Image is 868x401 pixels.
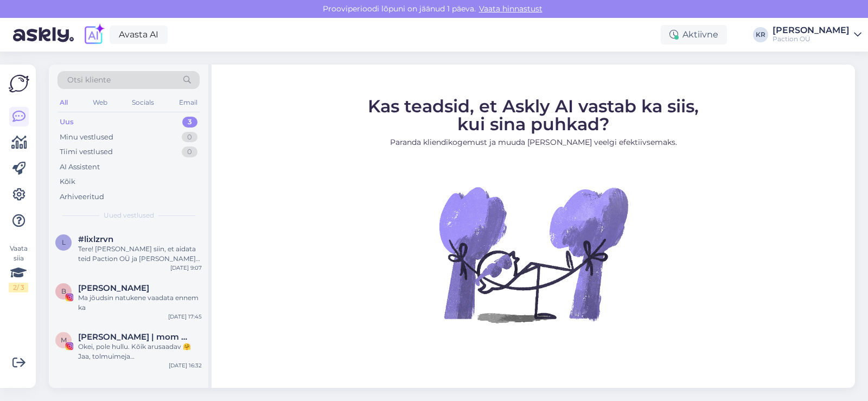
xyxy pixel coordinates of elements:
div: Socials [130,96,156,110]
div: Arhiveeritud [60,192,104,202]
div: Web [91,96,110,110]
div: 2 / 3 [9,283,28,292]
div: 3 [182,117,197,128]
div: Tere! [PERSON_NAME] siin, et aidata teid Paction OÜ ja [PERSON_NAME] toodetega. Kuidas saan teid ... [78,244,202,264]
div: 0 [182,147,197,157]
span: Otsi kliente [67,74,111,86]
div: Minu vestlused [60,132,113,143]
span: Kas teadsid, et Askly AI vastab ka siis, kui sina puhkad? [368,95,699,134]
span: Uued vestlused [104,211,154,220]
div: 0 [182,132,197,143]
span: B [61,287,66,295]
a: Avasta AI [110,26,168,44]
a: Vaata hinnastust [476,4,546,14]
span: Barbara Kärtner [78,283,149,293]
div: Tiimi vestlused [60,147,113,157]
div: Vaata siia [9,244,28,292]
div: [DATE] 17:45 [168,313,202,321]
div: [DATE] 16:32 [169,361,202,370]
img: explore-ai [82,23,105,46]
div: Uus [60,117,74,128]
span: l [62,238,66,246]
div: Aktiivne [661,25,727,44]
a: [PERSON_NAME]Paction OÜ [773,26,861,43]
div: KR [753,27,768,42]
img: No Chat active [436,156,631,352]
div: Okei, pole hullu. Kõik arusaadav 🤗 Jaa, tolmuimeja pesemisfunktsiooniga olemas. Aga [PERSON_NAME]... [78,342,202,361]
div: Paction OÜ [773,35,850,43]
img: Askly Logo [9,73,29,94]
span: Marie Keinast | mom 🤍 | ugc [78,332,191,342]
span: M [61,336,67,344]
div: Ma jõudsin natukene vaadata ennem ka [78,293,202,313]
div: AI Assistent [60,162,100,173]
div: All [58,96,70,110]
div: [DATE] 9:07 [170,264,202,272]
span: #lixlzrvn [78,234,113,244]
div: Email [177,96,200,110]
p: Paranda kliendikogemust ja muuda [PERSON_NAME] veelgi efektiivsemaks. [368,136,699,148]
div: [PERSON_NAME] [773,26,850,35]
div: Kõik [60,176,75,187]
